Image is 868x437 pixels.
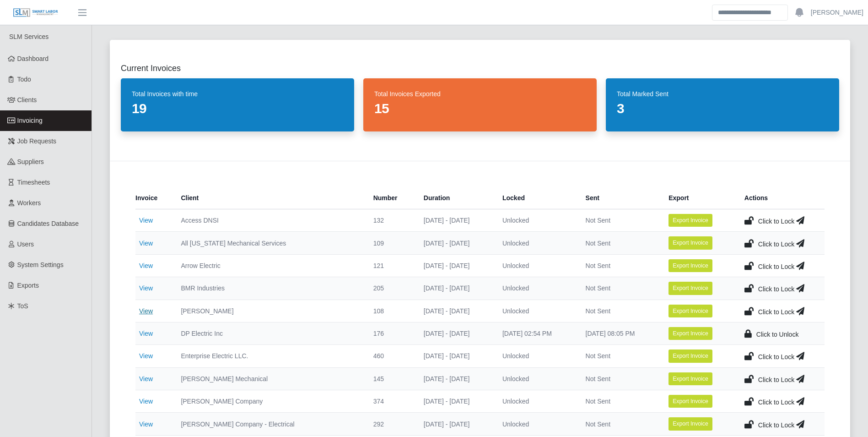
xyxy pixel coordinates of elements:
[13,8,59,18] img: SLM Logo
[173,277,366,300] td: BMR Industries
[374,89,586,98] dt: Total Invoices Exported
[669,417,712,430] button: Export Invoice
[416,232,495,254] td: [DATE] - [DATE]
[495,367,578,390] td: Unlocked
[416,300,495,322] td: [DATE] - [DATE]
[416,367,495,390] td: [DATE] - [DATE]
[416,390,495,413] td: [DATE] - [DATE]
[173,413,366,435] td: [PERSON_NAME] Company - Electrical
[17,179,50,186] span: Timesheets
[758,285,794,293] span: Click to Lock
[173,367,366,390] td: [PERSON_NAME] Mechanical
[617,100,828,117] dd: 3
[17,55,49,62] span: Dashboard
[578,232,662,254] td: Not Sent
[17,302,28,310] span: ToS
[132,100,343,117] dd: 19
[578,300,662,322] td: Not Sent
[495,254,578,277] td: Unlocked
[669,305,712,317] button: Export Invoice
[366,322,416,344] td: 176
[578,413,662,435] td: Not Sent
[617,89,828,98] dt: Total Marked Sent
[495,322,578,344] td: [DATE] 02:54 PM
[495,232,578,254] td: Unlocked
[578,254,662,277] td: Not Sent
[578,367,662,390] td: Not Sent
[139,352,153,360] a: View
[374,100,586,117] dd: 15
[669,350,712,362] button: Export Invoice
[758,263,794,270] span: Click to Lock
[737,187,825,209] th: Actions
[139,330,153,337] a: View
[173,300,366,322] td: [PERSON_NAME]
[366,187,416,209] th: Number
[17,220,79,227] span: Candidates Database
[758,240,794,248] span: Click to Lock
[366,413,416,435] td: 292
[366,367,416,390] td: 145
[135,187,173,209] th: Invoice
[139,421,153,428] a: View
[17,282,39,289] span: Exports
[669,259,712,272] button: Export Invoice
[669,395,712,408] button: Export Invoice
[17,96,37,104] span: Clients
[139,307,153,315] a: View
[139,284,153,292] a: View
[121,62,839,75] h2: Current Invoices
[758,353,794,361] span: Click to Lock
[139,262,153,269] a: View
[495,345,578,367] td: Unlocked
[669,282,712,295] button: Export Invoice
[669,372,712,385] button: Export Invoice
[578,277,662,300] td: Not Sent
[756,331,799,338] span: Click to Unlock
[173,209,366,232] td: Access DNSI
[173,390,366,413] td: [PERSON_NAME] Company
[366,345,416,367] td: 460
[578,187,662,209] th: Sent
[416,187,495,209] th: Duration
[9,33,49,40] span: SLM Services
[416,277,495,300] td: [DATE] - [DATE]
[132,89,343,98] dt: Total Invoices with time
[669,236,712,249] button: Export Invoice
[17,158,44,165] span: Suppliers
[366,300,416,322] td: 108
[366,277,416,300] td: 205
[495,390,578,413] td: Unlocked
[139,217,153,224] a: View
[17,117,43,124] span: Invoicing
[669,214,712,227] button: Export Invoice
[366,232,416,254] td: 109
[495,413,578,435] td: Unlocked
[578,322,662,344] td: [DATE] 08:05 PM
[366,209,416,232] td: 132
[173,232,366,254] td: All [US_STATE] Mechanical Services
[139,375,153,382] a: View
[811,8,863,17] a: [PERSON_NAME]
[17,199,41,207] span: Workers
[495,300,578,322] td: Unlocked
[416,345,495,367] td: [DATE] - [DATE]
[416,322,495,344] td: [DATE] - [DATE]
[758,376,794,383] span: Click to Lock
[495,277,578,300] td: Unlocked
[173,187,366,209] th: Client
[17,76,31,83] span: Todo
[758,399,794,406] span: Click to Lock
[758,218,794,225] span: Click to Lock
[139,398,153,405] a: View
[416,413,495,435] td: [DATE] - [DATE]
[578,345,662,367] td: Not Sent
[17,137,57,145] span: Job Requests
[495,209,578,232] td: Unlocked
[578,209,662,232] td: Not Sent
[17,240,34,248] span: Users
[173,345,366,367] td: Enterprise Electric LLC.
[661,187,737,209] th: Export
[139,240,153,247] a: View
[495,187,578,209] th: Locked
